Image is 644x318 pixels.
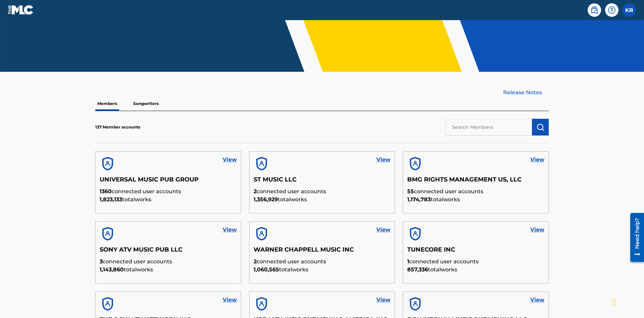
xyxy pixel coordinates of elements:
img: help [608,6,616,14]
img: account [100,156,116,172]
a: View [376,156,390,164]
span: 1 [407,258,409,265]
p: total works [100,196,237,204]
img: account [407,156,423,172]
span: 2 [254,258,257,265]
p: connected user accounts [100,188,237,196]
span: 1,823,133 [100,196,122,203]
p: 137 Member accounts [95,124,140,130]
img: account [407,296,423,312]
a: View [376,296,390,304]
img: account [407,226,423,242]
span: 1,060,565 [254,266,279,273]
p: connected user accounts [100,258,237,266]
p: connected user accounts [407,258,544,266]
img: Search Works [536,123,544,131]
div: Help [605,3,619,17]
iframe: Resource Center [625,210,644,265]
a: View [223,296,237,304]
p: total works [254,266,391,274]
a: View [530,156,544,164]
img: account [100,296,116,312]
p: connected user accounts [407,188,544,196]
p: total works [407,196,544,204]
a: View [530,296,544,304]
img: account [254,156,270,172]
h5: WARNER CHAPPELL MUSIC INC [254,246,391,258]
span: 55 [407,188,414,195]
p: connected user accounts [254,188,391,196]
a: View [223,156,237,164]
img: account [254,296,270,312]
div: User Menu [623,3,636,17]
span: 1,143,860 [100,266,124,273]
h5: ST MUSIC LLC [254,176,391,188]
h5: TUNECORE INC [407,246,544,258]
span: 1,356,929 [254,196,278,203]
h5: BMG RIGHTS MANAGEMENT US, LLC [407,176,544,188]
img: search [590,6,598,14]
input: Search Members [445,119,532,136]
p: total works [254,196,391,204]
span: 3 [100,258,103,265]
div: Drag [612,293,616,313]
p: total works [407,266,544,274]
a: View [530,226,544,234]
span: 1360 [100,188,112,195]
a: Public Search [588,3,601,17]
img: account [254,226,270,242]
img: account [100,226,116,242]
h5: SONY ATV MUSIC PUB LLC [100,246,237,258]
span: 2 [254,188,257,195]
a: Release Notes [503,89,549,97]
span: 1,174,783 [407,196,431,203]
a: View [223,226,237,234]
p: connected user accounts [254,258,391,266]
p: total works [100,266,237,274]
p: Members [95,97,119,111]
iframe: Chat Widget [610,286,644,318]
h5: UNIVERSAL MUSIC PUB GROUP [100,176,237,188]
a: View [376,226,390,234]
span: 857,336 [407,266,428,273]
img: MLC Logo [8,5,34,15]
p: Songwriters [131,97,161,111]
